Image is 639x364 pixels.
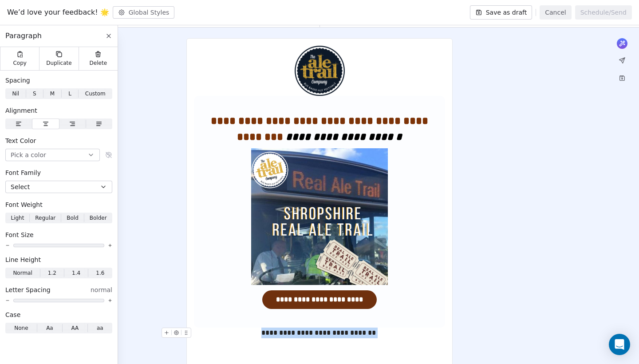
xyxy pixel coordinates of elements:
span: 1.6 [96,269,104,277]
span: Bold [67,214,79,222]
div: Open Intercom Messenger [609,334,630,355]
button: Global Styles [113,6,175,19]
span: Case [5,310,20,319]
span: Custom [85,90,106,98]
span: Nil [12,90,19,98]
span: L [68,90,71,98]
span: Light [11,214,24,222]
span: Aa [46,324,53,332]
span: Font Size [5,230,34,239]
button: Schedule/Send [575,5,632,20]
span: Spacing [5,76,30,85]
span: 1.2 [48,269,56,277]
span: Text Color [5,136,36,145]
span: Duplicate [46,59,71,67]
span: Copy [13,59,27,67]
span: Paragraph [5,31,42,41]
span: Select [11,182,30,191]
span: Font Family [5,168,41,177]
span: Line Height [5,255,41,264]
span: Normal [13,269,32,277]
span: Letter Spacing [5,285,51,294]
span: Bolder [90,214,107,222]
span: M [50,90,55,98]
span: S [33,90,36,98]
span: aa [97,324,103,332]
span: We’d love your feedback! 🌟 [7,7,109,18]
span: 1.4 [72,269,80,277]
button: Save as draft [470,5,532,20]
span: None [14,324,28,332]
span: Font Weight [5,200,43,209]
span: normal [91,285,112,294]
span: Alignment [5,106,37,115]
button: Pick a color [5,149,100,161]
button: Cancel [540,5,571,20]
span: Regular [35,214,55,222]
span: Delete [90,59,107,67]
span: AA [71,324,79,332]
